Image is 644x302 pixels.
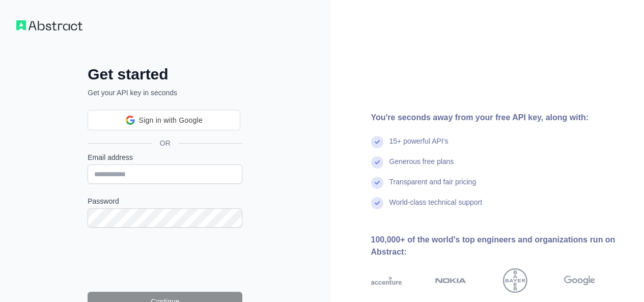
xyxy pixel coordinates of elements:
[371,156,383,169] img: check mark
[16,20,82,31] img: Workflow
[371,177,383,189] img: check mark
[389,177,477,197] div: Transparent and fair pricing
[88,152,242,162] label: Email address
[88,88,242,98] p: Get your API key in seconds
[88,240,242,280] iframe: reCAPTCHA
[503,268,527,293] img: bayer
[564,268,595,293] img: google
[389,197,483,217] div: World-class technical support
[139,115,203,126] span: Sign in with Google
[88,65,242,84] h2: Get started
[371,112,628,124] div: You're seconds away from your free API key, along with:
[371,197,383,209] img: check mark
[88,110,240,130] div: Sign in with Google
[389,156,454,177] div: Generous free plans
[435,268,466,293] img: nokia
[371,234,628,258] div: 100,000+ of the world's top engineers and organizations run on Abstract:
[371,136,383,148] img: check mark
[389,136,449,156] div: 15+ powerful API's
[371,268,402,293] img: accenture
[152,138,179,148] span: OR
[88,196,242,206] label: Password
